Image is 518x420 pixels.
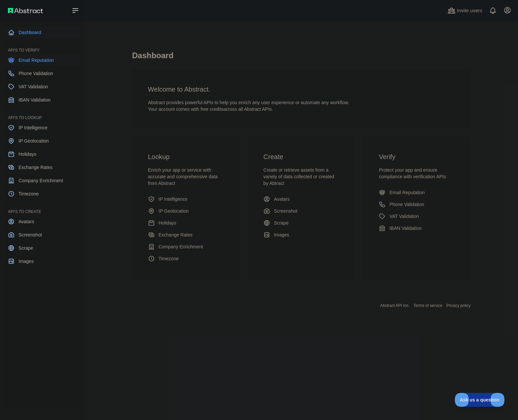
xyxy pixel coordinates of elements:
[145,217,226,229] a: Holidays
[274,231,289,238] span: Images
[379,167,446,179] span: Protect your app and ensure compliance with verification APIs
[5,122,79,134] a: IP Intelligence
[19,57,54,63] span: Email Reputation
[132,50,471,66] h1: Dashboard
[5,135,79,147] a: IP Geolocation
[263,167,334,186] span: Create or retrieve assets from a variety of data collected or created by Abtract
[5,148,79,160] a: Holidays
[389,189,425,196] span: Email Reputation
[159,220,177,226] span: Holidays
[5,255,79,267] a: Images
[261,217,342,229] a: Scrape
[5,216,79,228] a: Avatars
[5,94,79,106] a: IBAN Validation
[145,229,226,241] a: Exchange Rates
[446,303,470,308] a: Privacy policy
[148,152,224,161] h3: Lookup
[263,152,339,161] h3: Create
[5,107,79,120] div: API'S TO LOOKUP
[5,229,79,241] a: Screenshot
[379,152,455,161] h3: Verify
[261,193,342,205] a: Avatars
[148,100,349,105] span: Abstract provides powerful APIs to help you enrich any user experience or automate any workflow.
[376,210,457,222] a: VAT Validation
[159,196,188,202] span: IP Intelligence
[414,303,442,308] a: Terms of service
[201,106,223,112] span: free credits
[389,225,421,231] span: IBAN Validation
[19,124,48,131] span: IP Intelligence
[159,243,203,250] span: Company Enrichment
[159,231,193,238] span: Exchange Rates
[19,138,49,144] span: IP Geolocation
[19,245,33,251] span: Scrape
[19,97,51,103] span: IBAN Validation
[19,231,42,238] span: Screenshot
[389,201,424,208] span: Phone Validation
[148,85,455,94] h3: Welcome to Abstract.
[145,241,226,253] a: Company Enrichment
[376,187,457,198] a: Email Reputation
[8,8,43,13] img: Abstract API
[5,40,79,53] div: API'S TO VERIFY
[5,201,79,214] div: API'S TO CREATE
[145,193,226,205] a: IP Intelligence
[457,7,482,15] span: Invite users
[159,208,189,214] span: IP Geolocation
[376,222,457,234] a: IBAN Validation
[159,255,179,262] span: Timezone
[145,253,226,265] a: Timezone
[5,188,79,200] a: Timezone
[455,393,505,407] iframe: Toggle Customer Support
[5,54,79,66] a: Email Reputation
[380,303,410,308] a: Abstract API Inc.
[148,167,218,186] span: Enrich your app or service with accurate and comprehensive data from Abstract
[274,208,298,214] span: Screenshot
[261,229,342,241] a: Images
[148,106,273,112] span: Your account comes with across all Abstract APIs.
[274,220,289,226] span: Scrape
[376,198,457,210] a: Phone Validation
[19,164,53,171] span: Exchange Rates
[5,67,79,79] a: Phone Validation
[19,258,34,265] span: Images
[261,205,342,217] a: Screenshot
[19,151,36,157] span: Holidays
[446,5,484,16] button: Invite users
[5,161,79,173] a: Exchange Rates
[5,175,79,187] a: Company Enrichment
[19,70,53,77] span: Phone Validation
[5,81,79,93] a: VAT Validation
[145,205,226,217] a: IP Geolocation
[19,218,34,225] span: Avatars
[19,177,63,184] span: Company Enrichment
[389,213,419,220] span: VAT Validation
[5,26,79,38] a: Dashboard
[5,242,79,254] a: Scrape
[19,190,39,197] span: Timezone
[19,83,48,90] span: VAT Validation
[274,196,290,202] span: Avatars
